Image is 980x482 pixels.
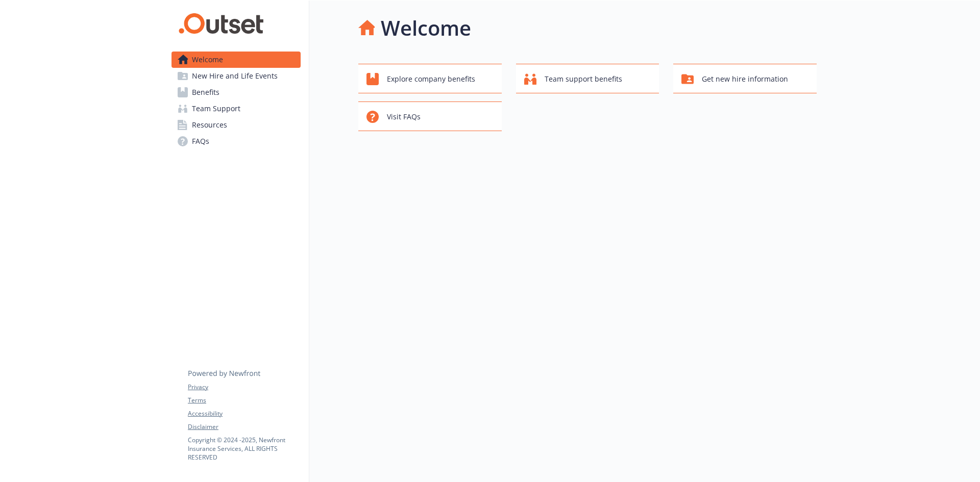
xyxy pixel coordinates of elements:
[192,117,227,133] span: Resources
[171,52,301,68] a: Welcome
[188,409,300,418] a: Accessibility
[188,422,300,432] a: Disclaimer
[188,396,300,405] a: Terms
[702,69,788,89] span: Get new hire information
[358,64,502,93] button: Explore company benefits
[188,383,300,392] a: Privacy
[192,52,223,68] span: Welcome
[516,64,659,93] button: Team support benefits
[545,69,622,89] span: Team support benefits
[192,133,209,149] span: FAQs
[192,100,240,117] span: Team Support
[171,100,301,117] a: Team Support
[171,133,301,149] a: FAQs
[387,69,475,89] span: Explore company benefits
[171,117,301,133] a: Resources
[387,107,421,126] span: Visit FAQs
[188,436,300,462] p: Copyright © 2024 - 2025 , Newfront Insurance Services, ALL RIGHTS RESERVED
[673,64,817,93] button: Get new hire information
[381,13,471,43] h1: Welcome
[192,84,219,100] span: Benefits
[171,84,301,100] a: Benefits
[358,102,502,131] button: Visit FAQs
[192,68,278,84] span: New Hire and Life Events
[171,68,301,84] a: New Hire and Life Events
